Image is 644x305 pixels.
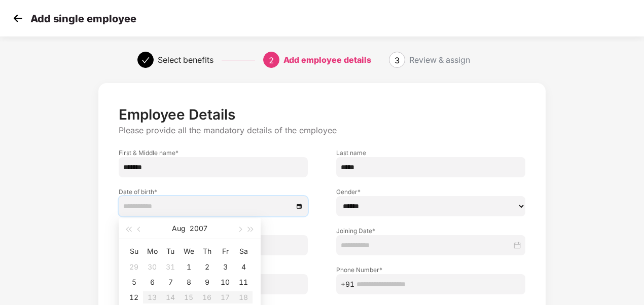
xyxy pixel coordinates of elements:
div: 2 [201,261,213,273]
div: Select benefits [158,52,213,68]
span: check [141,56,150,64]
th: Fr [216,243,234,259]
div: 1 [183,261,195,273]
th: Mo [143,243,161,259]
td: 2007-08-04 [234,259,253,275]
div: 12 [128,291,140,303]
td: 2007-08-08 [180,275,198,290]
div: 29 [128,261,140,273]
th: We [180,243,198,259]
td: 2007-08-01 [180,259,198,275]
div: 31 [164,261,176,273]
p: Please provide all the mandatory details of the employee [119,125,525,136]
label: Last name [336,148,525,157]
div: Add employee details [283,52,371,68]
div: 11 [237,276,249,288]
td: 2007-07-29 [125,259,143,275]
td: 2007-08-02 [198,259,216,275]
div: 4 [237,261,249,273]
div: 10 [219,276,231,288]
th: Su [125,243,143,259]
td: 2007-08-09 [198,275,216,290]
span: +91 [341,279,354,290]
label: Phone Number [336,265,525,274]
td: 2007-08-10 [216,275,234,290]
label: First & Middle name [119,148,308,157]
div: 7 [164,276,176,288]
p: Employee Details [119,106,525,123]
img: svg+xml;base64,PHN2ZyB4bWxucz0iaHR0cDovL3d3dy53My5vcmcvMjAwMC9zdmciIHdpZHRoPSIzMCIgaGVpZ2h0PSIzMC... [10,11,25,26]
th: Th [198,243,216,259]
label: Date of birth [119,187,308,196]
div: 8 [183,276,195,288]
button: Aug [172,218,186,239]
div: 6 [146,276,158,288]
div: 30 [146,261,158,273]
td: 2007-08-06 [143,275,161,290]
span: 3 [395,55,400,65]
label: Joining Date [336,226,525,235]
button: 2007 [190,218,207,239]
p: Add single employee [30,13,136,25]
td: 2007-07-30 [143,259,161,275]
th: Tu [161,243,180,259]
td: 2007-08-03 [216,259,234,275]
div: 3 [219,261,231,273]
td: 2007-08-07 [161,275,180,290]
span: 2 [269,55,274,65]
div: Review & assign [409,52,470,68]
div: 9 [201,276,213,288]
td: 2007-08-11 [234,275,253,290]
div: 5 [128,276,140,288]
label: Gender [336,187,525,196]
td: 2007-08-12 [125,290,143,305]
th: Sa [234,243,253,259]
td: 2007-08-05 [125,275,143,290]
td: 2007-07-31 [161,259,180,275]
